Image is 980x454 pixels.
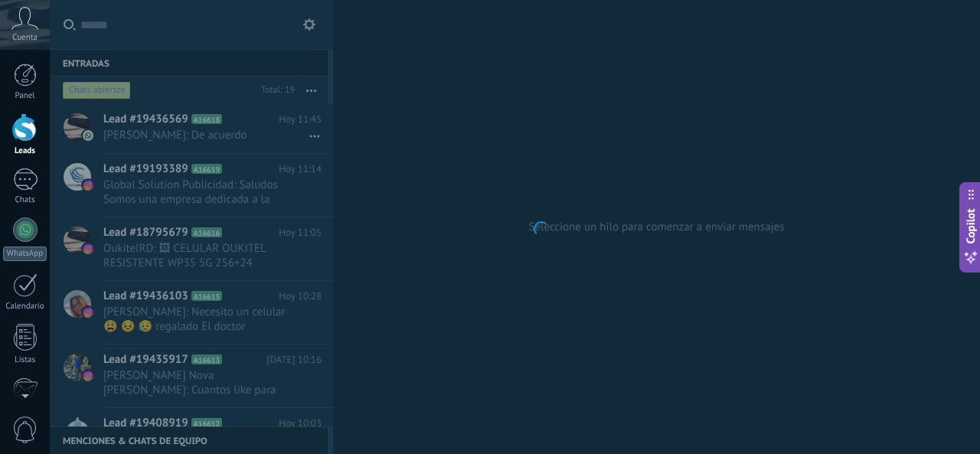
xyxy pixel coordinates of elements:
span: Cuenta [12,33,38,43]
div: Leads [3,146,47,156]
div: Calendario [3,302,47,312]
div: WhatsApp [3,247,47,261]
span: Copilot [963,208,978,243]
div: Panel [3,91,47,101]
div: Listas [3,355,47,365]
div: Chats [3,195,47,205]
